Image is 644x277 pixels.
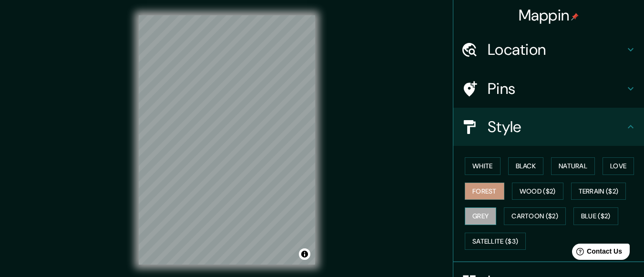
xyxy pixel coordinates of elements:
h4: Pins [488,79,625,98]
button: Black [508,157,544,175]
h4: Mappin [519,6,579,25]
button: Forest [465,183,504,200]
h4: Location [488,40,625,59]
div: Style [453,108,644,146]
div: Location [453,31,644,69]
button: Terrain ($2) [571,183,626,200]
button: Satellite ($3) [465,233,526,250]
h4: Style [488,117,625,136]
img: pin-icon.png [571,13,579,21]
div: Pins [453,70,644,108]
button: Natural [551,157,595,175]
button: Love [603,157,634,175]
button: Wood ($2) [512,183,563,200]
button: Cartoon ($2) [504,207,566,225]
button: Toggle attribution [299,248,310,260]
canvas: Map [139,15,315,265]
button: White [465,157,501,175]
button: Grey [465,207,496,225]
button: Blue ($2) [573,207,618,225]
iframe: Help widget launcher [559,240,634,267]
